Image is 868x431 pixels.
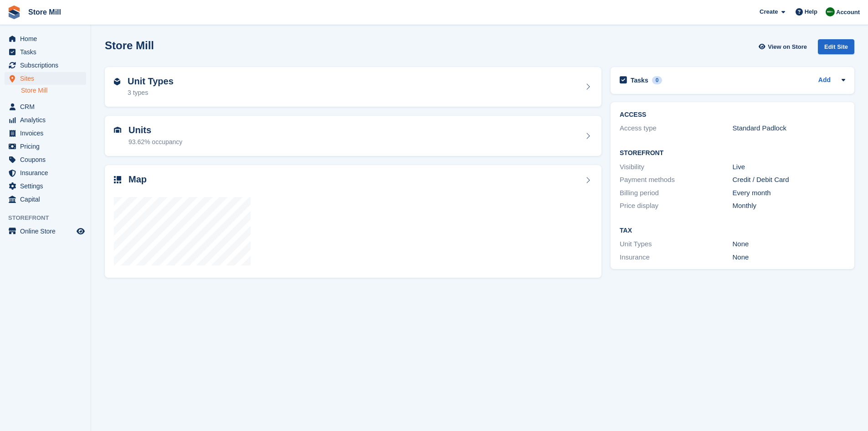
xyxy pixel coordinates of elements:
[818,39,854,58] a: Edit Site
[128,174,147,185] h2: Map
[20,153,75,166] span: Coupons
[757,39,811,54] a: View on Store
[5,72,86,85] a: menu
[620,150,845,157] h2: Storefront
[128,125,182,135] h2: Units
[20,32,75,45] span: Home
[620,162,732,172] div: Visibility
[733,175,845,185] div: Credit / Debit Card
[652,76,663,84] div: 0
[5,166,86,179] a: menu
[805,7,817,16] span: Help
[760,7,778,16] span: Create
[733,123,845,134] div: Standard Padlock
[818,75,831,86] a: Add
[114,78,120,85] img: unit-type-icn-2b2737a686de81e16bb02015468b77c625bbabd49415b5ef34ead5e3b44a266d.svg
[620,175,732,185] div: Payment methods
[733,239,845,249] div: None
[20,166,75,179] span: Insurance
[733,201,845,211] div: Monthly
[20,72,75,85] span: Sites
[5,225,86,238] a: menu
[620,227,845,234] h2: Tax
[826,7,835,16] img: Angus
[20,225,75,238] span: Online Store
[75,226,86,237] a: Preview store
[20,140,75,153] span: Pricing
[5,193,86,206] a: menu
[21,86,86,95] a: Store Mill
[733,188,845,198] div: Every month
[620,239,732,249] div: Unit Types
[25,5,65,20] a: Store Mill
[105,165,601,278] a: Map
[5,140,86,153] a: menu
[128,88,174,98] div: 3 types
[5,153,86,166] a: menu
[768,42,807,52] span: View on Store
[5,127,86,140] a: menu
[20,59,75,72] span: Subscriptions
[105,39,154,52] h2: Store Mill
[20,46,75,58] span: Tasks
[620,123,732,134] div: Access type
[20,127,75,140] span: Invoices
[620,252,732,263] div: Insurance
[818,39,854,54] div: Edit Site
[5,32,86,45] a: menu
[620,201,732,211] div: Price display
[8,213,91,223] span: Storefront
[620,111,845,119] h2: ACCESS
[20,100,75,113] span: CRM
[5,59,86,72] a: menu
[128,137,182,147] div: 93.62% occupancy
[105,116,601,156] a: Units 93.62% occupancy
[733,162,845,172] div: Live
[733,252,845,263] div: None
[836,8,860,17] span: Account
[620,188,732,198] div: Billing period
[20,193,75,206] span: Capital
[5,100,86,113] a: menu
[5,46,86,58] a: menu
[5,114,86,126] a: menu
[20,180,75,192] span: Settings
[128,76,174,87] h2: Unit Types
[631,76,648,84] h2: Tasks
[114,176,121,183] img: map-icn-33ee37083ee616e46c38cad1a60f524a97daa1e2b2c8c0bc3eb3415660979fc1.svg
[7,5,21,19] img: stora-icon-8386f47178a22dfd0bd8f6a31ec36ba5ce8667c1dd55bd0f319d3a0aa187defe.svg
[5,180,86,192] a: menu
[20,114,75,126] span: Analytics
[114,127,121,133] img: unit-icn-7be61d7bf1b0ce9d3e12c5938cc71ed9869f7b940bace4675aadf7bd6d80202e.svg
[105,67,601,107] a: Unit Types 3 types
